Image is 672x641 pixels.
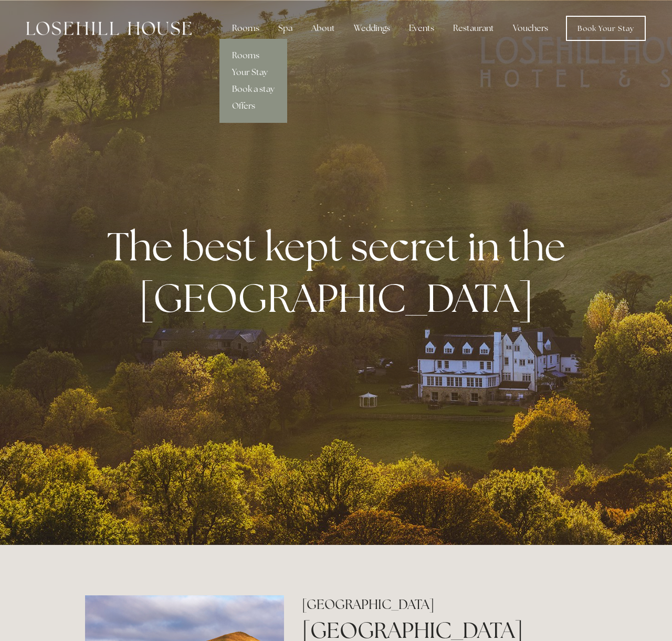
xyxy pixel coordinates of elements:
a: Book Your Stay [566,16,646,41]
div: Spa [270,18,301,39]
a: Rooms [219,47,287,64]
div: Rooms [224,18,268,39]
div: About [303,18,343,39]
strong: The best kept secret in the [GEOGRAPHIC_DATA] [107,220,574,323]
img: Losehill House [26,22,192,35]
a: Offers [219,98,287,114]
div: Weddings [345,18,398,39]
div: Events [401,18,443,39]
div: Restaurant [445,18,502,39]
a: Your Stay [219,64,287,81]
h2: [GEOGRAPHIC_DATA] [302,595,587,614]
a: Book a stay [219,81,287,98]
a: Vouchers [505,18,556,39]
